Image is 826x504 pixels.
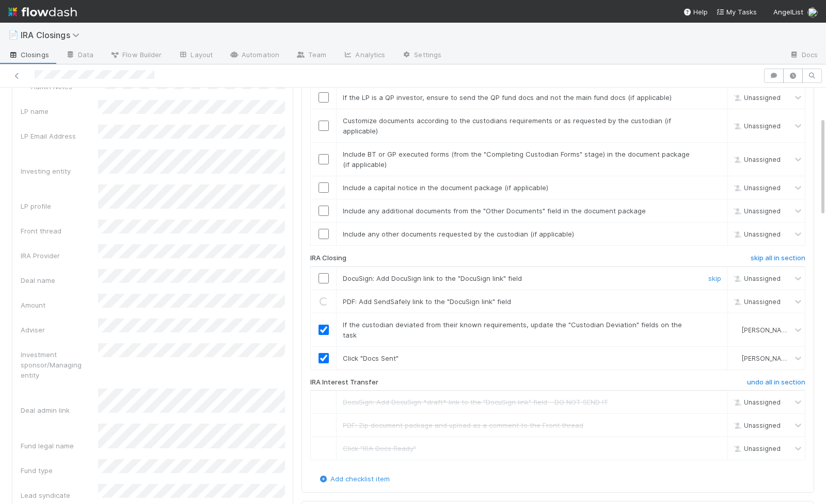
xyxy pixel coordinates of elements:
a: Layout [170,47,221,64]
div: Fund type [21,465,98,476]
span: Include BT or GP executed forms (from the "Completing Custodian Forms" stage) in the document pac... [343,150,690,169]
div: LP Email Address [21,131,98,141]
span: Unassigned [732,94,781,102]
span: Unassigned [732,184,781,192]
a: skip all in section [751,254,805,266]
span: Unassigned [732,398,781,406]
span: Unassigned [732,230,781,238]
span: Unassigned [732,274,781,282]
img: avatar_aa70801e-8de5-4477-ab9d-eb7c67de69c1.png [732,326,740,334]
span: PDF: Add SendSafely link to the "DocuSign link" field [343,297,511,306]
span: Include any additional documents from the "Other Documents" field in the document package [343,207,646,215]
span: Unassigned [732,207,781,215]
span: If the LP is a QP investor, ensure to send the QP fund docs and not the main fund docs (if applic... [343,93,672,102]
div: Lead syndicate [21,490,98,500]
div: Investing entity [21,166,98,176]
span: Unassigned [732,445,781,452]
div: Front thread [21,226,98,236]
a: undo all in section [747,378,805,391]
div: IRA Provider [21,250,98,261]
h6: IRA Closing [310,254,346,262]
div: Help [683,7,708,17]
a: skip [708,274,721,282]
a: Automation [221,47,288,64]
span: Customize documents according to the custodians requirements or as requested by the custodian (if... [343,116,671,135]
span: Closings [8,49,49,60]
h6: skip all in section [751,254,805,262]
span: IRA Closings [21,30,85,40]
span: AngelList [773,8,803,16]
a: Add checklist item [318,475,390,483]
span: Unassigned [732,297,781,305]
a: Analytics [335,47,393,64]
a: Settings [393,47,450,64]
span: Include any other documents requested by the custodian (if applicable) [343,230,574,238]
img: avatar_aa70801e-8de5-4477-ab9d-eb7c67de69c1.png [732,354,740,362]
h6: undo all in section [747,378,805,387]
a: Flow Builder [102,47,170,64]
a: Docs [781,47,826,64]
div: Fund legal name [21,441,98,451]
span: [PERSON_NAME] [742,354,792,362]
a: My Tasks [716,7,757,17]
span: Unassigned [732,122,781,130]
div: Deal name [21,275,98,285]
span: Click "IRA Docs Ready" [343,444,416,452]
img: avatar_aa70801e-8de5-4477-ab9d-eb7c67de69c1.png [807,7,818,18]
span: Click "Docs Sent" [343,354,399,362]
span: DocuSign: Add DocuSign link to the "DocuSign link" field [343,274,522,282]
span: Flow Builder [110,49,162,60]
span: 📄 [8,30,19,39]
div: Adviser [21,325,98,335]
div: Deal admin link [21,405,98,415]
a: Team [288,47,335,64]
span: [PERSON_NAME] [742,326,792,333]
img: logo-inverted-e16ddd16eac7371096b0.svg [8,3,77,21]
div: Investment sponsor/Managing entity [21,349,98,380]
span: Unassigned [732,422,781,429]
span: If the custodian deviated from their known requirements, update the "Custodian Deviation" fields ... [343,321,682,339]
span: DocuSign: Add DocuSign *draft* link to the "DocuSign link" field - DO NOT SEND IT [343,398,608,406]
h6: IRA Interest Transfer [310,378,378,387]
span: Include a capital notice in the document package (if applicable) [343,183,548,192]
a: Data [57,47,102,64]
span: My Tasks [716,8,757,16]
span: PDF: Zip document package and upload as a comment to the Front thread [343,421,583,429]
span: Unassigned [732,156,781,163]
div: Amount [21,300,98,310]
div: LP profile [21,201,98,211]
div: LP name [21,106,98,116]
